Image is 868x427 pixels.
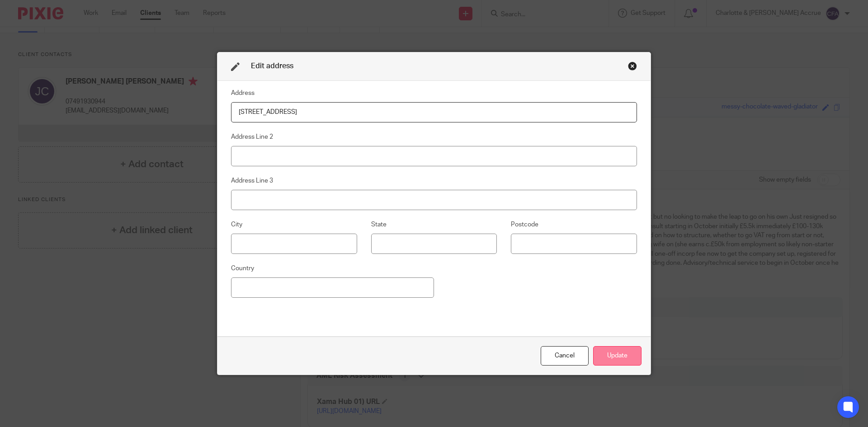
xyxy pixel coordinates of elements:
label: State [371,220,387,229]
label: Address Line 2 [231,132,273,141]
label: City [231,220,242,229]
label: Address Line 3 [231,176,273,185]
div: Close this dialog window [541,346,589,366]
span: Edit address [251,62,293,70]
label: Country [231,264,254,273]
label: Postcode [511,220,538,229]
button: Update [593,346,642,366]
label: Address [231,89,255,98]
div: Close this dialog window [628,61,637,70]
